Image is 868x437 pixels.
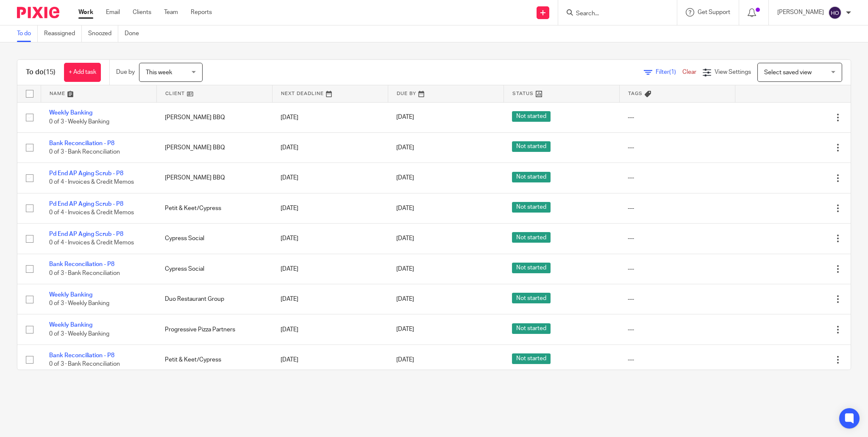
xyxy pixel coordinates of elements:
[272,102,388,132] td: [DATE]
[272,314,388,345] td: [DATE]
[49,231,123,237] a: Pd End AP Aging Scrub - P8
[49,240,134,246] span: 0 of 4 · Invoices & Credit Memos
[628,91,643,96] span: Tags
[396,205,414,211] span: [DATE]
[628,265,726,273] div: ---
[628,143,726,152] div: ---
[125,25,145,42] a: Done
[669,69,676,75] span: (1)
[715,69,751,75] span: View Settings
[272,193,388,223] td: [DATE]
[49,119,109,125] span: 0 of 3 · Weekly Banking
[156,132,272,162] td: [PERSON_NAME] BBQ
[628,295,726,303] div: ---
[396,327,414,333] span: [DATE]
[88,25,118,42] a: Snoozed
[396,115,414,120] span: [DATE]
[133,8,151,17] a: Clients
[156,284,272,314] td: Duo Restaurant Group
[396,145,414,151] span: [DATE]
[49,110,92,116] a: Weekly Banking
[49,270,120,276] span: 0 of 3 · Bank Reconciliation
[49,171,123,176] a: Pd End AP Aging Scrub - P8
[512,293,551,303] span: Not started
[628,234,726,243] div: ---
[396,266,414,272] span: [DATE]
[44,69,56,76] span: (15)
[191,8,212,17] a: Reports
[512,202,551,213] span: Not started
[49,353,114,359] a: Bank Reconciliation - P8
[512,353,551,364] span: Not started
[156,193,272,223] td: Petit & Keet/Cypress
[396,357,414,363] span: [DATE]
[78,8,93,17] a: Work
[656,69,682,75] span: Filter
[164,8,178,17] a: Team
[156,102,272,132] td: [PERSON_NAME] BBQ
[512,232,551,243] span: Not started
[49,300,109,306] span: 0 of 3 · Weekly Banking
[628,325,726,334] div: ---
[777,8,824,17] p: [PERSON_NAME]
[49,210,134,216] span: 0 of 4 · Invoices & Credit Memos
[512,141,551,152] span: Not started
[272,345,388,375] td: [DATE]
[512,263,551,273] span: Not started
[156,314,272,345] td: Progressive Pizza Partners
[116,68,135,76] p: Due by
[49,292,92,298] a: Weekly Banking
[272,163,388,193] td: [DATE]
[628,204,726,213] div: ---
[26,68,56,77] h1: To do
[512,323,551,334] span: Not started
[828,6,842,20] img: svg%3E
[396,175,414,181] span: [DATE]
[156,224,272,254] td: Cypress Social
[575,10,651,18] input: Search
[396,296,414,302] span: [DATE]
[682,69,696,75] a: Clear
[17,7,59,18] img: Pixie
[272,132,388,162] td: [DATE]
[272,284,388,314] td: [DATE]
[764,70,812,76] span: Select saved view
[628,174,726,182] div: ---
[512,172,551,182] span: Not started
[64,63,101,82] a: + Add task
[156,163,272,193] td: [PERSON_NAME] BBQ
[156,345,272,375] td: Petit & Keet/Cypress
[17,25,38,42] a: To do
[49,331,109,337] span: 0 of 3 · Weekly Banking
[272,224,388,254] td: [DATE]
[156,254,272,284] td: Cypress Social
[49,140,114,146] a: Bank Reconciliation - P8
[49,361,120,367] span: 0 of 3 · Bank Reconciliation
[396,235,414,241] span: [DATE]
[49,322,92,328] a: Weekly Banking
[49,261,114,267] a: Bank Reconciliation - P8
[44,25,82,42] a: Reassigned
[272,254,388,284] td: [DATE]
[628,113,726,122] div: ---
[628,356,726,364] div: ---
[146,70,172,76] span: This week
[106,8,120,17] a: Email
[49,149,120,155] span: 0 of 3 · Bank Reconciliation
[49,179,134,185] span: 0 of 4 · Invoices & Credit Memos
[49,201,123,207] a: Pd End AP Aging Scrub - P8
[698,9,730,15] span: Get Support
[512,111,551,122] span: Not started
